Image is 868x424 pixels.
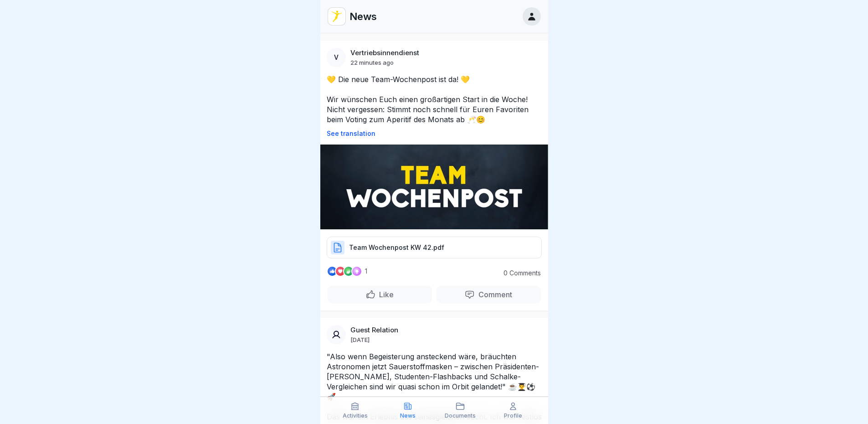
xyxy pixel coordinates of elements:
[328,8,345,25] img: vd4jgc378hxa8p7qw0fvrl7x.png
[327,74,542,124] p: 💛 Die neue Team-Wochenpost ist da! 💛 Wir wünschen Euch einen großartigen Start in die Woche! Nich...
[349,10,377,22] p: News
[375,290,394,299] p: Like
[491,269,541,277] p: 0 Comments
[327,48,346,67] div: V
[327,247,542,256] a: Team Wochenpost KW 42.pdf
[349,243,444,252] p: Team Wochenpost KW 42.pdf
[350,49,419,57] p: Vertriebsinnendienst
[327,130,542,137] p: See translation
[350,59,394,66] p: 22 minutes ago
[350,336,370,343] p: [DATE]
[343,413,368,419] p: Activities
[400,413,416,419] p: News
[445,413,476,419] p: Documents
[350,326,398,334] p: Guest Relation
[365,268,367,275] p: 1
[504,413,522,419] p: Profile
[320,145,548,229] img: Post Image
[475,290,512,299] p: Comment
